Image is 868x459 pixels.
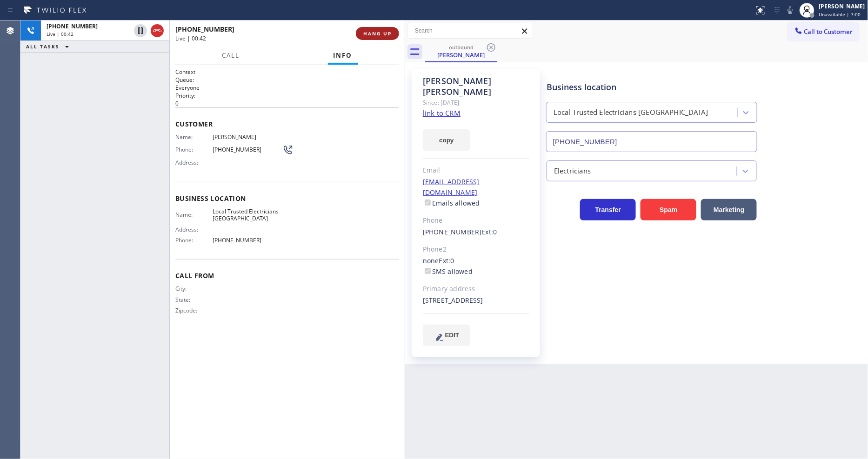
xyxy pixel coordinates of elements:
button: HANG UP [356,27,399,40]
span: City: [175,285,213,292]
span: [PHONE_NUMBER] [213,146,282,153]
button: Spam [641,199,696,220]
span: HANG UP [363,30,392,37]
div: Business location [547,81,757,93]
button: Call to Customer [788,23,859,40]
p: Everyone [175,84,399,92]
span: Local Trusted Electricians [GEOGRAPHIC_DATA] [213,208,282,222]
span: Address: [175,159,213,166]
p: 0 [175,100,399,107]
div: Phone [423,215,529,226]
span: ALL TASKS [26,43,60,50]
div: [PERSON_NAME] [PERSON_NAME] [423,76,529,97]
label: SMS allowed [423,267,473,276]
button: Mute [784,4,797,17]
span: Unavailable | 7:00 [819,11,861,18]
span: Name: [175,211,213,218]
span: Live | 00:42 [175,34,206,42]
button: Call [217,47,246,65]
button: ALL TASKS [20,41,78,52]
a: [PHONE_NUMBER] [423,227,482,236]
span: Live | 00:42 [47,31,73,37]
input: SMS allowed [425,268,431,274]
span: Info [334,51,353,60]
div: none [423,256,529,277]
div: outbound [426,44,496,51]
div: Primary address [423,284,529,294]
div: Phone2 [423,244,529,255]
input: Emails allowed [425,200,431,206]
div: [PERSON_NAME] [819,2,865,10]
button: copy [423,129,470,151]
span: Zipcode: [175,307,213,314]
a: [EMAIL_ADDRESS][DOMAIN_NAME] [423,177,480,197]
div: Electricians [554,166,591,176]
button: Marketing [701,199,757,220]
span: Ext: 0 [439,256,454,265]
div: Email [423,165,529,176]
span: Phone: [175,237,213,244]
h2: Priority: [175,92,399,100]
span: Phone: [175,146,213,153]
span: Call From [175,271,399,280]
span: Business location [175,194,399,203]
div: [PERSON_NAME] [426,51,496,59]
input: Phone Number [546,131,757,152]
button: Hold Customer [134,24,147,37]
label: Emails allowed [423,199,480,207]
button: Hang up [151,24,164,37]
span: Customer [175,120,399,128]
span: Ext: 0 [482,227,497,236]
span: [PERSON_NAME] [213,133,282,140]
button: Transfer [580,199,636,220]
span: [PHONE_NUMBER] [175,25,234,33]
span: EDIT [445,332,459,339]
button: EDIT [423,325,470,346]
div: Local Trusted Electricians [GEOGRAPHIC_DATA] [554,107,708,118]
span: Call to Customer [804,27,853,36]
span: State: [175,296,213,303]
div: Firas Husein [426,41,496,61]
span: Name: [175,133,213,140]
input: Search [408,23,533,38]
span: Address: [175,226,213,233]
a: link to CRM [423,108,461,118]
h2: Queue: [175,76,399,84]
button: Info [328,47,358,65]
div: Since: [DATE] [423,97,529,108]
h1: Context [175,68,399,76]
span: [PHONE_NUMBER] [47,22,98,30]
span: Call [222,51,240,60]
span: [PHONE_NUMBER] [213,237,282,244]
div: [STREET_ADDRESS] [423,295,529,306]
